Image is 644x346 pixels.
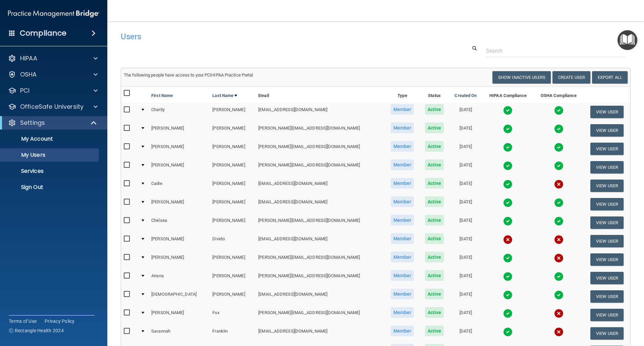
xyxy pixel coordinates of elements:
p: OfficeSafe University [20,103,84,111]
span: Member [391,196,414,207]
img: cross.ca9f0e7f.svg [503,235,513,244]
span: Member [391,141,414,152]
span: The following people have access to your PCIHIPAA Practice Portal [124,72,253,78]
td: [PERSON_NAME] [149,250,210,269]
p: Settings [20,119,45,127]
th: OSHA Compliance [534,87,584,103]
img: cross.ca9f0e7f.svg [554,180,563,189]
td: [PERSON_NAME] [210,103,256,121]
span: Active [425,233,444,244]
td: [PERSON_NAME][EMAIL_ADDRESS][DOMAIN_NAME] [256,140,385,158]
img: tick.e7d51cea.svg [503,198,513,207]
span: Active [425,196,444,207]
td: [DATE] [449,213,482,232]
img: tick.e7d51cea.svg [554,106,563,115]
img: cross.ca9f0e7f.svg [554,309,563,318]
th: Status [420,87,449,103]
td: [PERSON_NAME] [210,269,256,287]
span: Member [391,233,414,244]
th: Email [256,87,385,103]
input: Search [486,45,626,57]
a: Settings [8,119,97,127]
button: View User [590,106,624,118]
button: View User [590,309,624,321]
span: Ⓒ Rectangle Health 2024 [9,327,64,334]
td: [DATE] [449,306,482,324]
td: [PERSON_NAME] [210,158,256,177]
img: tick.e7d51cea.svg [503,161,513,170]
td: Diveto [210,232,256,250]
img: tick.e7d51cea.svg [503,143,513,152]
td: [PERSON_NAME] [210,177,256,195]
p: Sign Out [4,184,96,191]
button: View User [590,161,624,174]
td: [DATE] [449,324,482,343]
img: tick.e7d51cea.svg [554,124,563,134]
img: tick.e7d51cea.svg [554,216,563,226]
th: HIPAA Compliance [482,87,534,103]
span: Active [425,270,444,281]
a: Privacy Policy [45,318,75,325]
p: Services [4,168,96,175]
span: Active [425,326,444,336]
a: OSHA [8,70,98,79]
td: [EMAIL_ADDRESS][DOMAIN_NAME] [256,177,385,195]
td: [PERSON_NAME] [149,195,210,213]
img: tick.e7d51cea.svg [503,327,513,337]
td: [PERSON_NAME] [210,140,256,158]
span: Active [425,289,444,299]
a: HIPAA [8,54,98,62]
span: Active [425,122,444,133]
td: [PERSON_NAME][EMAIL_ADDRESS][DOMAIN_NAME] [256,158,385,177]
td: [DEMOGRAPHIC_DATA] [149,287,210,306]
img: tick.e7d51cea.svg [503,106,513,115]
td: Savannah [149,324,210,343]
img: cross.ca9f0e7f.svg [554,253,563,263]
h4: Compliance [20,29,66,38]
img: tick.e7d51cea.svg [503,253,513,263]
td: [PERSON_NAME] [210,250,256,269]
img: tick.e7d51cea.svg [503,309,513,318]
p: PCI [20,87,30,95]
img: tick.e7d51cea.svg [554,272,563,281]
button: View User [590,327,624,340]
p: HIPAA [20,54,37,62]
td: Charity [149,103,210,121]
button: View User [590,235,624,247]
td: [PERSON_NAME][EMAIL_ADDRESS][DOMAIN_NAME] [256,213,385,232]
span: Member [391,178,414,189]
td: [DATE] [449,287,482,306]
td: [DATE] [449,195,482,213]
td: [PERSON_NAME][EMAIL_ADDRESS][DOMAIN_NAME] [256,250,385,269]
span: Member [391,270,414,281]
td: [PERSON_NAME] [149,140,210,158]
td: [PERSON_NAME] [149,158,210,177]
td: [EMAIL_ADDRESS][DOMAIN_NAME] [256,287,385,306]
td: Chelsea [149,213,210,232]
span: Active [425,159,444,170]
td: [PERSON_NAME][EMAIL_ADDRESS][DOMAIN_NAME] [256,121,385,140]
img: tick.e7d51cea.svg [554,198,563,207]
img: tick.e7d51cea.svg [503,216,513,226]
td: [EMAIL_ADDRESS][DOMAIN_NAME] [256,324,385,343]
td: Ariana [149,269,210,287]
span: Member [391,289,414,299]
td: [EMAIL_ADDRESS][DOMAIN_NAME] [256,103,385,121]
a: Export All [592,71,628,84]
span: Member [391,122,414,133]
button: View User [590,143,624,155]
td: [EMAIL_ADDRESS][DOMAIN_NAME] [256,195,385,213]
button: View User [590,216,624,229]
button: View User [590,124,624,137]
td: [PERSON_NAME] [210,121,256,140]
a: First Name [151,92,173,100]
p: My Account [4,136,96,142]
a: Last Name [212,92,237,100]
iframe: Drift Widget Chat Controller [610,300,636,325]
button: View User [590,180,624,192]
img: tick.e7d51cea.svg [503,180,513,189]
span: Active [425,178,444,189]
td: [PERSON_NAME][EMAIL_ADDRESS][DOMAIN_NAME] [256,306,385,324]
span: Active [425,307,444,318]
img: cross.ca9f0e7f.svg [554,235,563,244]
